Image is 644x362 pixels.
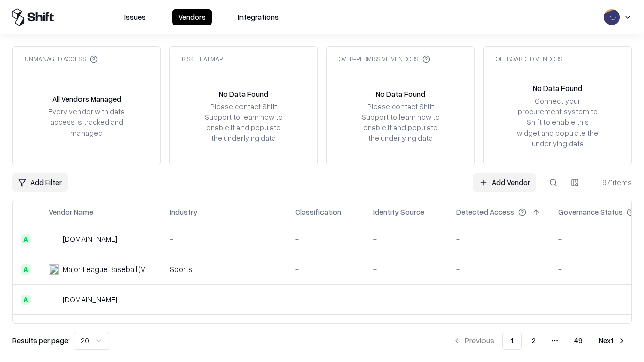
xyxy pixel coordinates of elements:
div: - [373,294,440,305]
div: Unmanaged Access [25,55,98,63]
button: 49 [566,332,591,350]
div: A [21,264,31,275]
div: Every vendor with data access is tracked and managed [45,106,128,138]
div: No Data Found [533,83,582,94]
div: - [295,234,357,244]
div: Identity Source [373,207,424,217]
div: A [21,295,31,305]
button: Next [593,332,632,350]
div: Risk Heatmap [182,55,223,63]
div: No Data Found [219,88,268,99]
div: - [170,234,279,244]
div: Major League Baseball (MLB) [63,264,153,275]
img: Major League Baseball (MLB) [49,264,59,275]
a: Add Vendor [473,173,536,192]
nav: pagination [447,332,632,350]
button: Issues [118,9,152,25]
div: No Data Found [376,88,425,99]
div: Classification [295,207,341,217]
div: All Vendors Managed [52,94,121,104]
div: - [295,294,357,305]
div: - [295,264,357,275]
div: Governance Status [558,207,623,217]
div: - [456,264,542,275]
img: pathfactory.com [49,234,59,244]
div: - [373,234,440,244]
div: Vendor Name [49,207,93,217]
div: Over-Permissive Vendors [339,55,430,63]
div: Industry [170,207,197,217]
div: - [456,234,542,244]
button: 2 [524,332,544,350]
img: wixanswers.com [49,295,59,305]
div: 971 items [592,177,632,188]
div: - [456,294,542,305]
div: Sports [170,264,279,275]
button: Integrations [232,9,285,25]
div: [DOMAIN_NAME] [63,294,117,305]
button: Vendors [172,9,212,25]
div: - [170,294,279,305]
button: 1 [502,332,522,350]
button: Add Filter [12,173,68,192]
div: Connect your procurement system to Shift to enable this widget and populate the underlying data [516,96,599,149]
div: A [21,234,31,244]
p: Results per page: [12,335,70,346]
div: [DOMAIN_NAME] [63,234,117,244]
div: Please contact Shift Support to learn how to enable it and populate the underlying data [202,101,285,144]
div: Offboarded Vendors [496,55,562,63]
div: Please contact Shift Support to learn how to enable it and populate the underlying data [359,101,442,144]
div: Detected Access [456,207,514,217]
div: - [373,264,440,275]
